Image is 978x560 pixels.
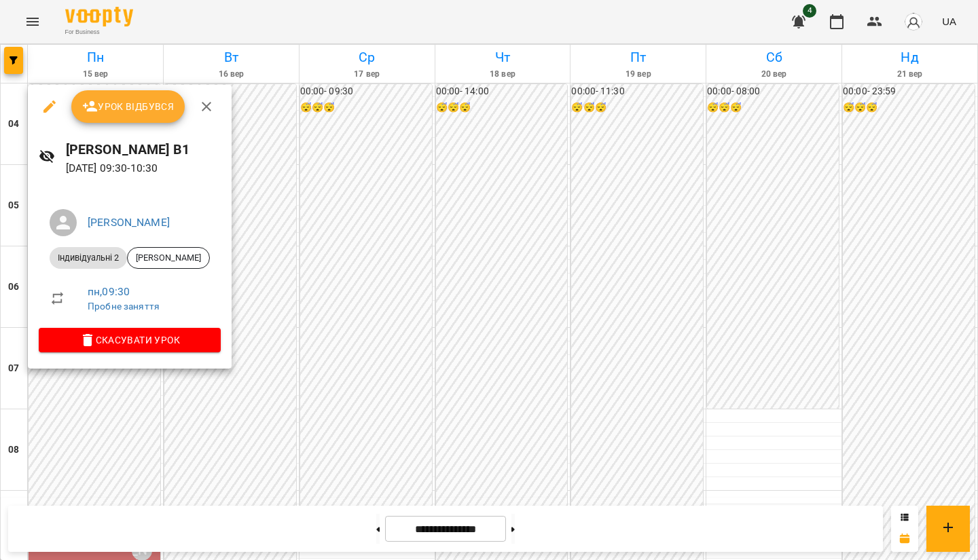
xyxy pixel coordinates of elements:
span: Індивідуальні 2 [50,252,127,264]
a: пн , 09:30 [88,285,130,298]
span: Скасувати Урок [50,332,210,348]
a: [PERSON_NAME] [88,216,170,229]
span: [PERSON_NAME] [128,252,209,264]
button: Скасувати Урок [39,328,221,352]
button: Урок відбувся [71,90,185,123]
div: [PERSON_NAME] [127,247,210,269]
a: Пробне заняття [88,301,160,312]
p: [DATE] 09:30 - 10:30 [66,160,221,176]
span: Урок відбувся [82,98,175,115]
h6: [PERSON_NAME] В1 [66,139,221,160]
